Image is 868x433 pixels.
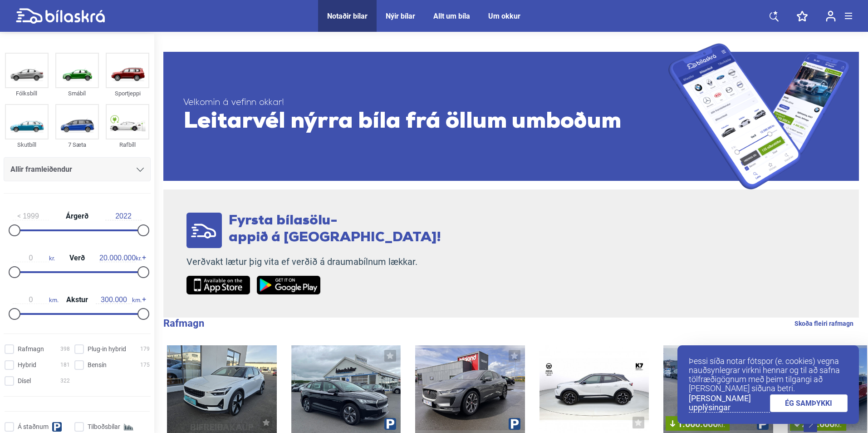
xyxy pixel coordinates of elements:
[106,139,149,150] div: Rafbíll
[670,419,725,428] span: 1.000.000
[140,344,150,354] span: 179
[163,43,859,189] a: Velkomin á vefinn okkar!Leitarvél nýrra bíla frá öllum umboðum
[88,344,126,354] span: Plug-in hybrid
[163,318,204,329] b: Rafmagn
[5,88,49,99] div: Fólksbíll
[804,416,817,432] button: Next
[327,12,368,20] a: Notaðir bílar
[96,296,142,304] span: km.
[18,360,36,370] span: Hybrid
[826,10,836,22] img: user-login.svg
[834,420,842,429] span: kr.
[60,376,70,386] span: 322
[64,213,91,220] span: Árgerð
[718,420,725,429] span: kr.
[60,344,70,354] span: 398
[88,422,120,432] span: Tilboðsbílar
[794,419,842,428] span: 200.000
[18,376,31,386] span: Dísel
[13,296,59,304] span: km.
[10,163,72,176] span: Allir framleiðendur
[689,394,770,413] a: [PERSON_NAME] upplýsingar
[55,139,99,150] div: 7 Sæta
[18,422,49,432] span: Á staðnum
[60,360,70,370] span: 181
[791,416,804,432] button: Previous
[88,360,107,370] span: Bensín
[229,214,441,245] span: Fyrsta bílasölu- appið á [GEOGRAPHIC_DATA]!
[18,344,44,354] span: Rafmagn
[55,88,99,99] div: Smábíl
[140,360,150,370] span: 175
[67,254,87,262] span: Verð
[794,318,853,329] a: Skoða fleiri rafmagn
[186,256,441,268] p: Verðvakt lætur þig vita ef verðið á draumabílnum lækkar.
[770,394,848,412] a: ÉG SAMÞYKKI
[183,97,668,109] span: Velkomin á vefinn okkar!
[433,12,470,20] a: Allt um bíla
[106,88,149,99] div: Sportjeppi
[5,139,49,150] div: Skutbíll
[183,109,668,136] span: Leitarvél nýrra bíla frá öllum umboðum
[386,12,415,20] a: Nýir bílar
[488,12,520,20] a: Um okkur
[64,296,90,304] span: Akstur
[689,357,848,393] p: Þessi síða notar fótspor (e. cookies) vegna nauðsynlegrar virkni hennar og til að safna tölfræðig...
[13,254,55,262] span: kr.
[99,254,142,262] span: kr.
